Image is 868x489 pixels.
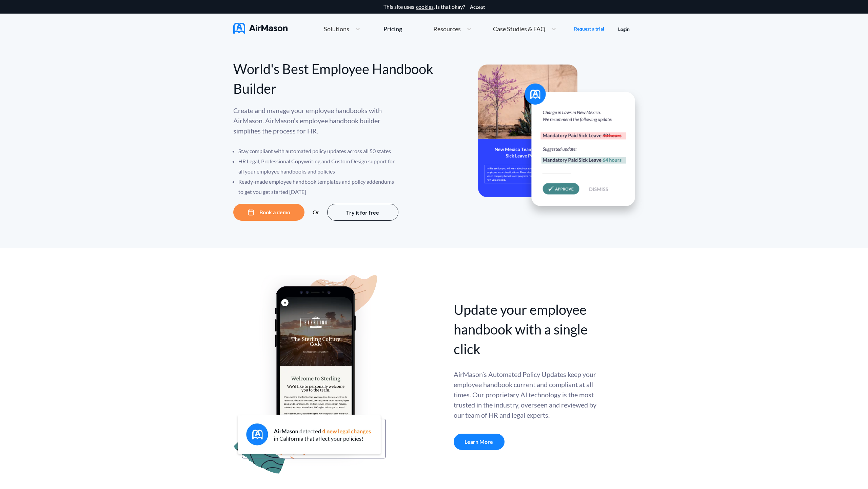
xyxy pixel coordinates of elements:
button: Book a demo [233,204,304,221]
a: cookies [416,4,434,10]
a: Pricing [383,23,402,35]
div: Pricing [383,26,402,32]
li: Stay compliant with automated policy updates across all 50 states [238,146,399,156]
span: Resources [433,26,461,32]
div: Update your employee handbook with a single click [454,300,598,359]
img: hero-banner [478,65,644,220]
p: Create and manage your employee handbooks with AirMason. AirMason’s employee handbook builder sim... [233,105,399,136]
button: Accept cookies [470,4,485,10]
span: Case Studies & FAQ [493,26,545,32]
span: Solutions [324,26,349,32]
a: Request a trial [574,25,604,32]
div: World's Best Employee Handbook Builder [233,59,434,98]
div: Or [313,209,319,215]
a: Learn More [454,434,505,450]
a: Login [618,26,630,32]
img: AirMason Logo [233,23,288,34]
div: AirMason’s Automated Policy Updates keep your employee handbook current and compliant at all time... [454,369,598,420]
li: HR Legal, Professional Copywriting and Custom Design support for all your employee handbooks and ... [238,156,399,177]
span: | [610,25,612,32]
li: Ready-made employee handbook templates and policy addendums to get you get started [DATE] [238,177,399,197]
button: Try it for free [327,204,398,221]
img: handbook apu [233,275,386,474]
